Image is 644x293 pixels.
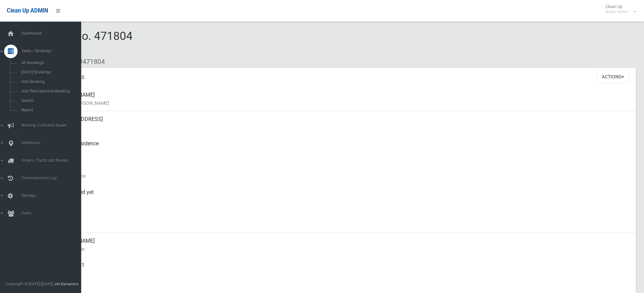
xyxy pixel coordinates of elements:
strong: Jet Dynamics [54,282,78,286]
li: #471804 [74,55,105,68]
span: Drivers, Trucks and Routes [19,158,86,163]
span: Copyright © [DATE]-[DATE] [5,282,53,286]
span: Search [19,98,80,103]
div: 0467574751 [54,257,630,282]
button: Actions [597,71,629,83]
span: Clean Up ADMIN [7,7,48,14]
span: All Bookings [19,60,80,65]
span: Addresses [19,141,86,145]
div: [DATE] [54,209,630,233]
small: Contact Name [54,245,630,253]
small: Mobile [54,269,630,277]
span: Communication Log [19,176,86,180]
small: Super Admin [605,9,629,14]
span: Report [19,108,80,113]
small: Name of [PERSON_NAME] [54,99,630,107]
span: Add Booking [19,79,80,84]
span: Add Retrospective Booking [19,89,80,94]
span: Booking No. 471804 [30,29,133,55]
div: Not collected yet [54,184,630,209]
div: [STREET_ADDRESS] [54,111,630,136]
span: Settings [19,193,86,198]
span: Booking Collection Issues [19,123,86,128]
small: Collected At [54,196,630,204]
small: Collection Date [54,172,630,180]
div: Front of Residence [54,136,630,160]
span: [DATE] Bookings [19,70,80,75]
span: Tasks / Bookings [19,49,86,53]
span: Clean Up [602,4,636,14]
small: Address [54,123,630,131]
small: Zone [54,221,630,229]
span: Dashboard [19,31,86,36]
div: [PERSON_NAME] [54,233,630,257]
small: Pickup Point [54,148,630,156]
div: [DATE] [54,160,630,184]
div: [PERSON_NAME] [54,87,630,111]
span: Users [19,211,86,216]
